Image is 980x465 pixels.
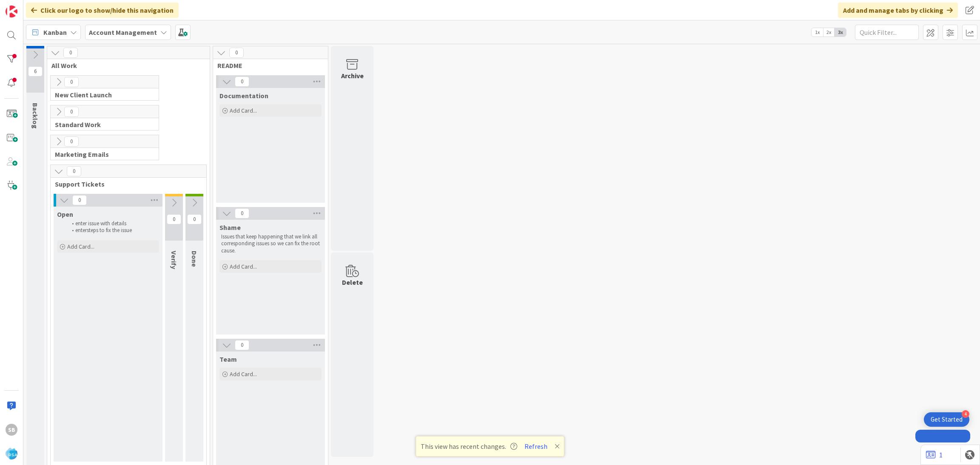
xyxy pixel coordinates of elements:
[219,223,241,232] span: Shame
[43,27,67,37] span: Kanban
[6,448,17,459] img: avatar
[229,48,244,58] span: 0
[6,6,17,17] img: Visit kanbanzone.com
[31,103,40,129] span: Backlog
[924,412,969,427] div: Open Get Started checklist, remaining modules: 4
[64,77,79,87] span: 0
[230,370,257,378] span: Add Card...
[57,210,73,218] span: Open
[219,91,268,100] span: Documentation
[230,263,257,270] span: Add Card...
[931,415,963,424] div: Get Started
[55,120,148,129] span: Standard Work
[812,28,823,37] span: 1x
[926,450,943,460] a: 1
[51,61,199,70] span: All Work
[219,355,237,363] span: Team
[67,166,81,176] span: 0
[26,3,179,18] div: Click our logo to show/hide this navigation
[342,277,363,287] div: Delete
[235,77,249,87] span: 0
[55,150,148,159] span: Marketing Emails
[170,251,178,269] span: Verify
[962,410,969,418] div: 4
[64,107,79,117] span: 0
[187,214,202,224] span: 0
[167,214,181,224] span: 0
[89,28,157,37] b: Account Management
[87,227,132,234] span: steps to fix the issue
[835,28,846,37] span: 3x
[855,25,919,40] input: Quick Filter...
[190,251,199,267] span: Done
[67,220,158,227] li: enter issue with details
[6,424,17,436] div: SB
[823,28,835,37] span: 2x
[28,66,43,77] span: 6
[521,441,550,452] button: Refresh
[67,243,94,250] span: Add Card...
[72,195,87,205] span: 0
[838,3,958,18] div: Add and manage tabs by clicking
[230,107,257,114] span: Add Card...
[235,340,249,350] span: 0
[421,441,517,451] span: This view has recent changes.
[221,233,320,254] p: Issues that keep happening that we link all corresponding issues so we can fix the root cause.
[235,208,249,218] span: 0
[55,180,196,188] span: Support Tickets
[217,61,317,70] span: README
[341,71,364,81] div: Archive
[64,136,79,147] span: 0
[55,91,148,99] span: New Client Launch
[67,227,158,234] li: enter
[63,48,78,58] span: 0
